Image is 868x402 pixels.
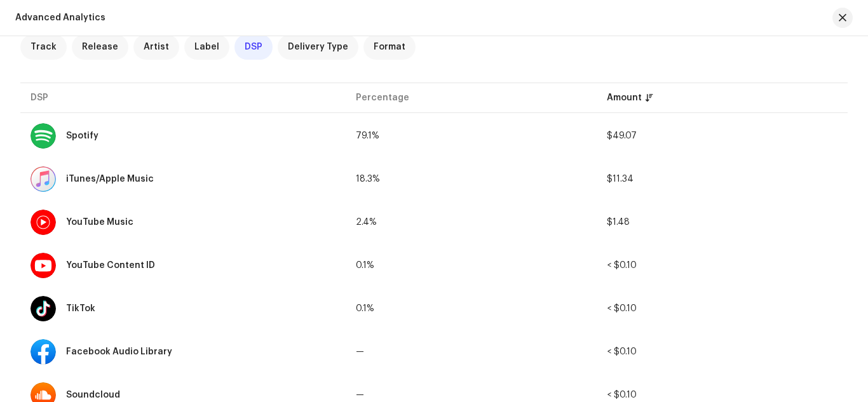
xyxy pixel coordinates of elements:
span: 0.1% [356,304,374,313]
span: 79.1% [356,131,379,140]
span: 18.3% [356,175,380,184]
span: DSP [245,42,262,52]
span: Label [194,42,219,52]
span: 0.1% [356,261,374,270]
span: $1.48 [607,218,630,227]
span: 2.4% [356,218,377,227]
span: Format [374,42,405,52]
span: < $0.10 [607,391,637,399]
span: Delivery Type [288,42,348,52]
span: $49.07 [607,131,637,140]
span: < $0.10 [607,347,637,356]
span: — [356,391,364,399]
span: — [356,347,364,356]
span: < $0.10 [607,304,637,313]
span: $11.34 [607,175,634,184]
span: < $0.10 [607,261,637,270]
